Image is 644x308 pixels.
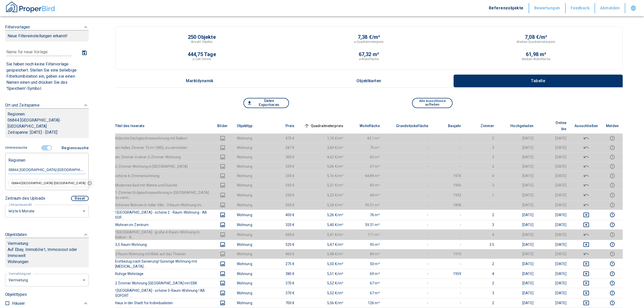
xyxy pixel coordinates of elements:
td: 4 [465,171,498,180]
span: Grundstücksfläche [388,123,428,129]
p: 67,32 m² [359,52,379,57]
p: Regionen : [8,111,86,117]
td: 65 m² [347,152,384,162]
td: - [384,200,433,210]
p: Auf Ebay, Immobilie1, Immoscout oder Immowelt [8,247,86,259]
td: - [432,220,465,229]
button: report this listing [606,232,619,238]
td: 500 € [266,200,299,210]
td: 3 [465,180,498,190]
td: Wohnung [233,152,266,162]
td: Wohnung [233,180,266,190]
td: [DATE] [538,210,570,220]
td: [DATE] [498,171,538,180]
td: - [384,240,433,249]
p: Wohnungen [8,259,86,265]
button: Abmelden [595,3,625,13]
th: ein helles Zimmer 15 m² (WG), zu vermieten [115,143,212,152]
td: 5,51 €/m² [299,269,348,278]
button: images [217,222,229,228]
td: 5,50 €/m² [299,259,348,269]
td: 400 € [266,210,299,220]
td: Wohnung [233,171,266,180]
button: images [217,145,229,151]
td: 1956 [432,180,465,190]
td: 2 [465,133,498,143]
button: deselect this listing [575,182,598,188]
td: 50 m² [347,259,384,269]
td: - [384,171,433,180]
th: Ruhige Wohnlage [115,269,212,278]
button: images [217,300,229,306]
button: deselect this listing [575,163,598,169]
td: 3 [465,220,498,229]
button: images [217,242,229,248]
td: 475 € [266,133,299,143]
span: Zimmer [472,123,494,129]
div: letzte 6 Monate [5,204,89,218]
td: Wohnung [233,259,266,269]
td: 1 [465,190,498,200]
div: wrapped label tabs example [115,75,623,87]
td: Wohnung [233,143,266,152]
td: 1,10 €/m² [299,133,348,143]
td: 67 m² [347,162,384,171]
td: - [384,298,433,307]
td: - [432,229,465,240]
th: Erstbezug nach Sanierung! Günstige Wohnung mit [MEDICAL_DATA]... [115,259,212,269]
button: Feedback [566,3,595,13]
td: - [384,190,433,200]
td: - [465,249,498,259]
p: Objektkarten [356,79,382,83]
th: 3,5 Raum Wohnung [115,240,212,249]
button: images [217,154,229,160]
button: images [217,163,229,169]
p: Zeitraum des Uploads [5,195,45,201]
button: images [217,202,229,208]
td: 5,56 €/m² [299,298,348,307]
div: letzte 6 Monate [5,273,89,287]
button: images [217,232,229,238]
button: report this listing [606,173,619,179]
button: images [217,182,229,188]
th: Hübsche Dachgeschosswohnung mit Balkon [115,133,212,143]
img: ProperBird Logo and Home Button [5,1,56,13]
button: deselect this listing [575,154,598,160]
td: 126 m² [347,298,384,307]
button: deselect this listing [575,145,598,151]
td: 64.89 m² [347,171,384,180]
td: 600 € [266,229,299,240]
td: Wohnung [233,298,266,307]
td: 370 € [266,288,299,298]
td: 2 [465,278,498,288]
span: 06844 [GEOGRAPHIC_DATA]-[GEOGRAPHIC_DATA] [8,181,88,186]
td: [DATE] [538,180,570,190]
p: Tabelle [525,79,551,83]
button: report this listing [606,145,619,151]
div: FiltervorlagenNeue Filtereinstellungen erkannt! [5,47,89,93]
th: ! [GEOGRAPHIC_DATA] - schöne 3-Raum-Wohnung ! AB SOFORT ... [115,288,212,298]
td: [DATE] [538,278,570,288]
button: Daten Exportieren [243,98,289,108]
td: 2 [465,210,498,220]
p: 7,38 €/m² [358,35,380,40]
td: [DATE] [538,133,570,143]
th: Schönes Wohnen in toller Villa - 3 Raum-Wohnung mi... [115,200,212,210]
p: Anzahl Objekte [191,40,213,44]
td: 520 € [266,240,299,249]
td: 3.5 [465,240,498,249]
p: Marktdynamik [186,79,213,83]
td: 5,23 €/m² [299,190,348,200]
td: Wohnung [233,288,266,298]
td: - [384,259,433,269]
td: - [432,298,465,307]
p: Neue Filtereinstellungen erkannt! [8,33,86,39]
td: Wohnung [233,162,266,171]
div: ObjektdatenVermietungAuf Ebay, Immobilie1, Immoscout oder ImmoweltWohnungen [5,227,89,272]
button: images [217,261,229,267]
td: 5,40 €/m² [299,220,348,229]
button: report this listing [606,242,619,248]
td: [DATE] [498,278,538,288]
td: 76 m² [347,210,384,220]
td: - [432,152,465,162]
